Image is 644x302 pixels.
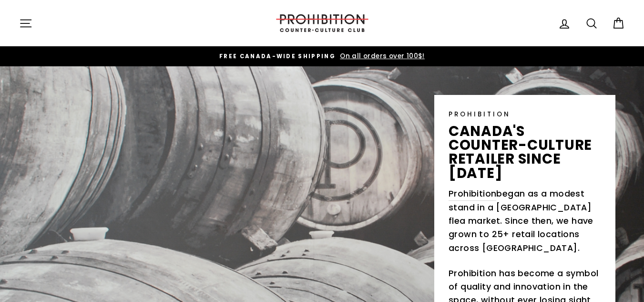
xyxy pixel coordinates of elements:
[449,187,601,255] p: began as a modest stand in a [GEOGRAPHIC_DATA] flea market. Since then, we have grown to 25+ reta...
[21,51,623,62] a: FREE CANADA-WIDE SHIPPING On all orders over 100$!
[337,52,425,61] span: On all orders over 100$!
[449,187,496,201] a: Prohibition
[219,52,336,60] span: FREE CANADA-WIDE SHIPPING
[449,124,601,180] p: canada's counter-culture retailer since [DATE]
[449,109,601,119] p: PROHIBITION
[275,14,370,32] img: PROHIBITION COUNTER-CULTURE CLUB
